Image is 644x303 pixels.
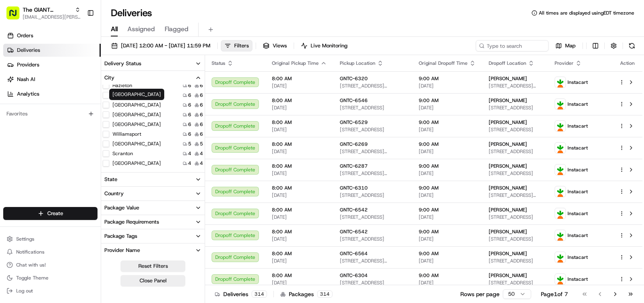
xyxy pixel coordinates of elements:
span: 6 [188,131,191,137]
span: 4 [188,150,191,157]
span: 6 [188,92,191,98]
div: 314 [317,290,333,298]
span: Knowledge Base [16,117,62,126]
span: Instacart [568,276,588,282]
input: Type to search [476,40,549,51]
span: Orders [17,32,33,39]
span: [PERSON_NAME] [489,250,527,257]
img: profile_instacart_ahold_partner.png [555,252,566,262]
span: GNTC-6304 [340,272,368,279]
span: 8:00 AM [272,228,327,235]
span: 8:00 AM [272,250,327,257]
a: Analytics [3,87,101,100]
span: [PERSON_NAME] [489,163,527,169]
span: [PERSON_NAME] [489,272,527,279]
span: [DATE] [272,258,327,264]
div: Action [619,60,636,66]
span: Status [212,60,225,66]
span: [STREET_ADDRESS][PERSON_NAME] [489,83,542,89]
span: Analytics [17,90,39,98]
span: [DATE] [272,148,327,155]
span: 9:00 AM [419,97,476,104]
span: Instacart [568,188,588,195]
span: 9:00 AM [419,141,476,147]
span: GNTC-6529 [340,119,368,126]
div: Country [104,190,124,197]
img: profile_instacart_ahold_partner.png [555,274,566,284]
span: 9:00 AM [419,75,476,82]
span: Instacart [568,145,588,151]
a: Nash AI [3,73,101,86]
span: Instacart [568,123,588,129]
span: Instacart [568,166,588,173]
span: [STREET_ADDRESS] [489,214,542,220]
span: [DATE] [419,236,476,242]
span: Pickup Location [340,60,375,66]
button: Package Tags [101,229,205,243]
span: [DATE] [419,83,476,89]
span: [DATE] [272,105,327,111]
span: 6 [188,82,191,89]
span: GNTC-6320 [340,75,368,82]
span: 6 [188,121,191,128]
span: Deliveries [17,47,40,54]
span: [STREET_ADDRESS][PERSON_NAME] [489,192,542,198]
span: Providers [17,61,39,68]
button: Package Value [101,201,205,215]
span: The GIANT Company [23,6,72,14]
span: 6 [200,82,203,89]
span: Filters [234,42,249,49]
span: 9:00 AM [419,119,476,126]
span: [STREET_ADDRESS][PERSON_NAME][PERSON_NAME] [340,83,406,89]
div: We're available if you need us! [28,85,102,92]
button: Live Monitoring [297,40,351,51]
span: API Documentation [76,117,130,126]
span: Provider [555,60,574,66]
span: [DATE] [272,280,327,286]
span: 6 [200,102,203,108]
span: GNTC-6546 [340,97,368,104]
span: [STREET_ADDRESS] [340,192,406,198]
button: Filters [221,40,252,51]
button: Notifications [3,246,97,258]
label: [GEOGRAPHIC_DATA] [112,160,161,166]
span: Instacart [568,79,588,85]
img: profile_instacart_ahold_partner.png [555,230,566,241]
button: Views [259,40,290,51]
span: [STREET_ADDRESS] [489,258,542,264]
label: [GEOGRAPHIC_DATA] [112,121,161,128]
label: Hazleton [112,82,132,89]
span: [DATE] [419,170,476,177]
button: City [101,71,205,85]
span: 9:00 AM [419,185,476,191]
span: [STREET_ADDRESS] [340,214,406,220]
span: [DATE] [272,236,327,242]
span: 6 [188,102,191,108]
span: GNTC-6542 [340,207,368,213]
span: Flagged [165,24,189,34]
img: 1736555255976-a54dd68f-1ca7-489b-9aae-adbdc363a1c4 [8,77,23,92]
button: Log out [3,285,97,297]
button: Chat with us! [3,259,97,271]
span: 8:00 AM [272,207,327,213]
span: [DATE] [419,105,476,111]
span: 4 [200,160,203,166]
a: 💻API Documentation [65,114,133,129]
span: [DATE] [272,170,327,177]
span: [STREET_ADDRESS] [340,105,406,111]
span: [DATE] [272,83,327,89]
span: [PERSON_NAME] [489,75,527,82]
span: Toggle Theme [16,275,49,281]
img: profile_instacart_ahold_partner.png [555,186,566,197]
span: 5 [200,141,203,147]
span: 9:00 AM [419,250,476,257]
span: [STREET_ADDRESS][PERSON_NAME] [340,258,406,264]
div: [GEOGRAPHIC_DATA] [109,89,164,100]
a: 📗Knowledge Base [5,114,65,129]
span: Original Pickup Time [272,60,319,66]
div: 💻 [68,118,75,125]
span: 9:00 AM [419,163,476,169]
button: Package Requirements [101,215,205,229]
span: [STREET_ADDRESS] [489,236,542,242]
span: [STREET_ADDRESS] [489,105,542,111]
